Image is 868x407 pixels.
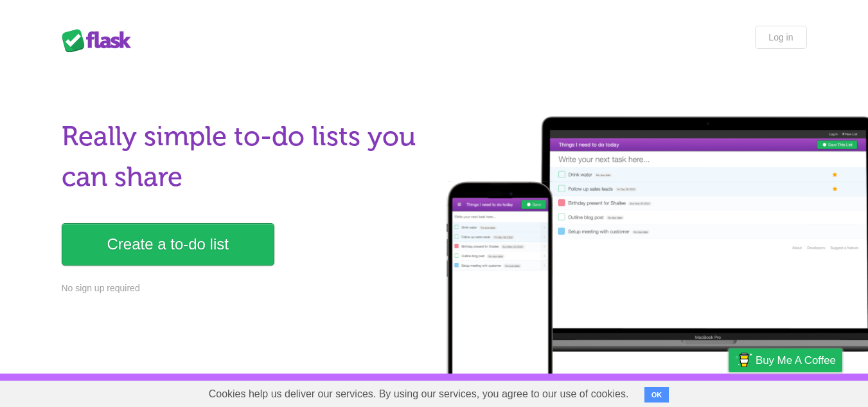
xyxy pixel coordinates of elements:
[62,282,427,295] p: No sign up required
[644,387,669,402] button: OK
[729,348,842,372] a: Buy me a coffee
[62,29,139,52] div: Flask Lists
[755,26,806,49] a: Log in
[196,381,642,407] span: Cookies help us deliver our services. By using our services, you agree to our use of cookies.
[756,349,836,372] span: Buy me a coffee
[735,349,752,371] img: Buy me a coffee
[62,223,274,266] a: Create a to-do list
[62,116,427,197] h1: Really simple to-do lists you can share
